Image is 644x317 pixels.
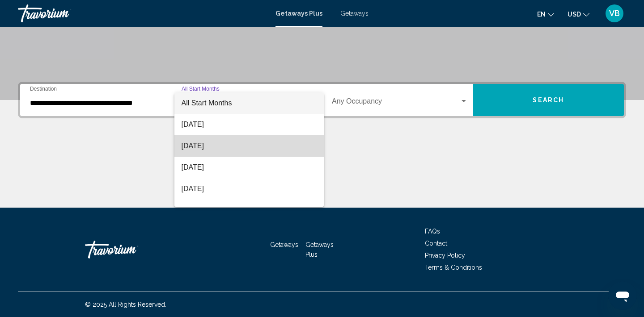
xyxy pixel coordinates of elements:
span: [DATE] [182,178,317,200]
span: [DATE] [182,114,317,135]
iframe: Button to launch messaging window [608,281,637,310]
span: [DATE] [182,157,317,178]
span: [DATE] [182,135,317,157]
span: [DATE] [182,200,317,221]
span: All Start Months [182,99,232,107]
